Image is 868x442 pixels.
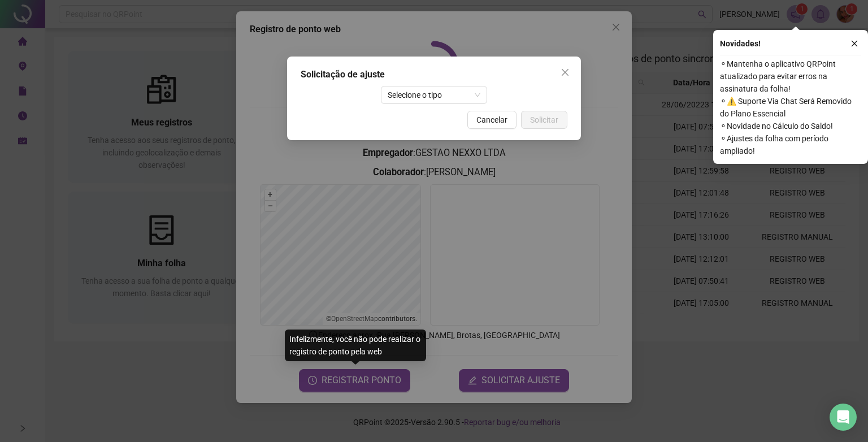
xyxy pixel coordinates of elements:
span: Cancelar [476,114,507,126]
span: Selecione o tipo [388,86,481,103]
button: Cancelar [467,111,517,129]
span: ⚬ Novidade no Cálculo do Saldo! [720,120,861,132]
span: ⚬ Ajustes da folha com período ampliado! [720,132,861,157]
span: ⚬ Mantenha o aplicativo QRPoint atualizado para evitar erros na assinatura da folha! [720,58,861,95]
span: Novidades ! [720,37,761,50]
button: Close [556,63,574,81]
span: ⚬ ⚠️ Suporte Via Chat Será Removido do Plano Essencial [720,95,861,120]
span: close [561,68,570,77]
div: Open Intercom Messenger [830,404,857,431]
button: Solicitar [521,111,567,129]
span: close [850,40,858,47]
div: Infelizmente, você não pode realizar o registro de ponto pela web [285,330,426,361]
div: Solicitação de ajuste [301,68,567,81]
